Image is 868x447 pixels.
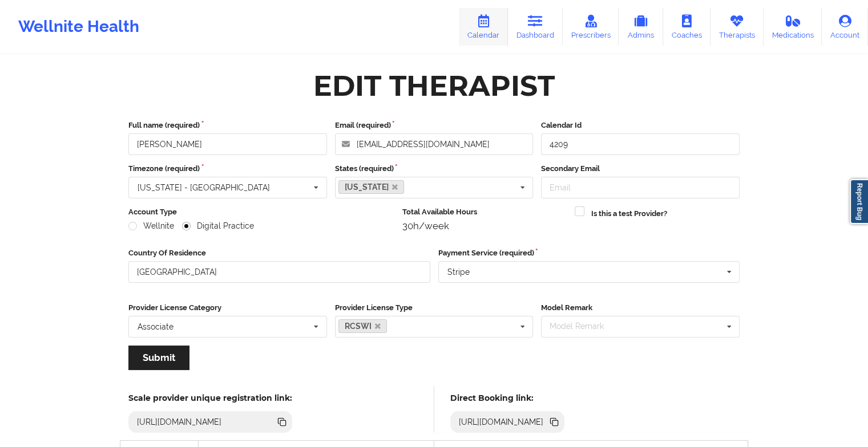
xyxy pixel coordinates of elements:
[563,8,619,46] a: Prescribers
[764,8,822,46] a: Medications
[132,416,227,428] div: [URL][DOMAIN_NAME]
[541,302,740,314] label: Model Remark
[541,120,740,131] label: Calendar Id
[138,184,270,192] div: [US_STATE] - [GEOGRAPHIC_DATA]
[182,221,254,231] label: Digital Practice
[335,163,534,174] label: States (required)
[335,120,534,131] label: Email (required)
[541,133,740,155] input: Calendar Id
[335,133,534,155] input: Email address
[313,68,555,104] div: Edit Therapist
[438,247,740,259] label: Payment Service (required)
[402,206,567,218] label: Total Available Hours
[541,177,740,198] input: Email
[128,346,189,370] button: Submit
[138,323,173,331] div: Associate
[128,163,327,174] label: Timezone (required)
[508,8,563,46] a: Dashboard
[822,8,868,46] a: Account
[591,208,667,220] label: Is this a test Provider?
[128,221,174,231] label: Wellnite
[459,8,508,46] a: Calendar
[128,302,327,314] label: Provider License Category
[619,8,663,46] a: Admins
[454,416,548,428] div: [URL][DOMAIN_NAME]
[710,8,764,46] a: Therapists
[128,393,292,403] h5: Scale provider unique registration link:
[402,220,567,231] div: 30h/week
[447,268,470,276] div: Stripe
[128,133,327,155] input: Full name
[338,180,405,194] a: [US_STATE]
[335,302,534,314] label: Provider License Type
[128,206,394,218] label: Account Type
[850,179,868,224] a: Report Bug
[541,163,740,174] label: Secondary Email
[450,393,565,403] h5: Direct Booking link:
[128,247,430,259] label: Country Of Residence
[338,319,387,333] a: RCSWI
[663,8,710,46] a: Coaches
[547,320,620,333] div: Model Remark
[128,120,327,131] label: Full name (required)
